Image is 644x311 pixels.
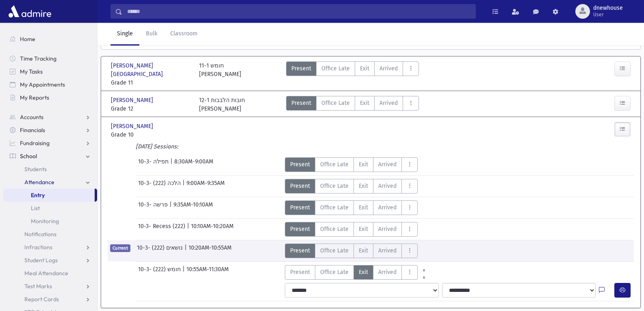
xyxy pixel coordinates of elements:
[186,179,225,194] span: 9:00AM-9:35AM
[24,231,56,238] span: Notifications
[20,139,50,147] span: Fundraising
[24,270,68,277] span: Meal Attendance
[378,182,397,190] span: Arrived
[320,160,349,169] span: Office Late
[24,244,52,251] span: Infractions
[3,202,97,215] a: List
[20,55,56,62] span: Time Tracking
[379,99,398,107] span: Arrived
[3,124,97,137] a: Financials
[24,178,54,186] span: Attendance
[138,157,170,172] span: 10-3- תפילה
[3,280,97,293] a: Test Marks
[3,33,97,46] a: Home
[359,203,368,212] span: Exit
[285,244,418,258] div: AttTypes
[360,64,369,73] span: Exit
[378,268,397,276] span: Arrived
[320,203,349,212] span: Office Late
[286,61,419,87] div: AttTypes
[285,179,418,194] div: AttTypes
[186,265,229,280] span: 10:55AM-11:30AM
[359,246,368,255] span: Exit
[291,64,311,73] span: Present
[418,272,430,278] a: All Later
[20,152,37,160] span: School
[593,11,623,18] span: User
[290,203,310,212] span: Present
[169,200,173,215] span: |
[3,65,97,78] a: My Tasks
[174,157,213,172] span: 8:30AM-9:00AM
[360,99,369,107] span: Exit
[187,222,191,237] span: |
[593,5,623,11] span: dnewhouse
[138,179,182,194] span: 10-3- הלכה (222)
[3,241,97,254] a: Infractions
[136,143,178,150] i: [DATE] Sessions:
[199,96,245,113] div: 12-1 חובות הלבבות [PERSON_NAME]
[138,222,187,237] span: 10-3- Recess (222)
[3,215,97,228] a: Monitoring
[3,254,97,267] a: Student Logs
[359,160,368,169] span: Exit
[184,244,189,258] span: |
[320,246,349,255] span: Office Late
[111,104,191,113] span: Grade 12
[111,78,191,87] span: Grade 11
[290,268,310,276] span: Present
[31,217,59,225] span: Monitoring
[20,113,43,121] span: Accounts
[3,163,97,176] a: Students
[189,244,232,258] span: 10:20AM-10:55AM
[378,160,397,169] span: Arrived
[31,191,45,199] span: Entry
[378,246,397,255] span: Arrived
[286,96,419,113] div: AttTypes
[20,68,43,75] span: My Tasks
[321,64,350,73] span: Office Late
[320,182,349,190] span: Office Late
[378,203,397,212] span: Arrived
[418,265,430,272] a: All Prior
[359,182,368,190] span: Exit
[321,99,350,107] span: Office Late
[290,160,310,169] span: Present
[3,228,97,241] a: Notifications
[24,283,52,290] span: Test Marks
[20,81,65,88] span: My Appointments
[3,137,97,150] a: Fundraising
[24,165,47,173] span: Students
[290,225,310,233] span: Present
[3,176,97,189] a: Attendance
[138,265,182,280] span: 10-3- חומש (222)
[285,222,418,237] div: AttTypes
[164,23,204,46] a: Classroom
[3,189,95,202] a: Entry
[290,246,310,255] span: Present
[139,23,164,46] a: Bulk
[110,244,130,252] span: Current
[359,268,368,276] span: Exit
[379,64,398,73] span: Arrived
[24,296,59,303] span: Report Cards
[320,268,349,276] span: Office Late
[285,157,418,172] div: AttTypes
[111,61,191,78] span: [PERSON_NAME][GEOGRAPHIC_DATA]
[359,225,368,233] span: Exit
[170,157,174,172] span: |
[182,265,186,280] span: |
[111,122,155,130] span: [PERSON_NAME]
[7,3,53,20] img: AdmirePro
[24,257,58,264] span: Student Logs
[137,244,184,258] span: 10-3- נושאים (222)
[20,94,49,101] span: My Reports
[182,179,186,194] span: |
[290,182,310,190] span: Present
[285,265,430,280] div: AttTypes
[3,91,97,104] a: My Reports
[378,225,397,233] span: Arrived
[20,35,35,43] span: Home
[3,52,97,65] a: Time Tracking
[3,150,97,163] a: School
